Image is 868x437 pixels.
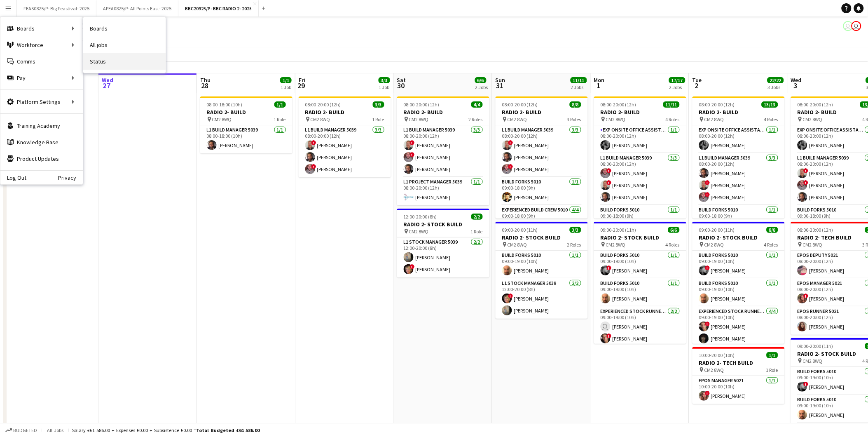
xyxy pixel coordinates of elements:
span: ! [607,334,612,338]
span: Sat [397,76,406,84]
div: 1 Job [379,84,390,90]
span: Thu [200,76,211,84]
span: 1 Role [372,116,384,122]
span: ! [607,168,612,173]
h3: RADIO 2- BUILD [299,108,391,116]
span: 08:00-20:00 (12h) [404,101,440,108]
app-job-card: 08:00-20:00 (12h)11/11RADIO 2- BUILD CM2 8WQ4 RolesExp Onsite Office Assistant 50121/108:00-20:00... [594,96,686,218]
span: 2 Roles [469,116,483,122]
div: 09:00-20:00 (11h)3/3RADIO 2- STOCK BUILD CM2 8WQ2 RolesBuild Forks 50101/109:00-19:00 (10h)[PERSO... [496,222,588,319]
span: CM2 8WQ [606,242,626,248]
span: 08:00-20:00 (12h) [305,101,341,108]
span: 11/11 [663,101,680,108]
span: ! [508,164,513,169]
div: Workforce [0,37,83,53]
span: ! [804,294,809,298]
div: 08:00-20:00 (12h)4/4RADIO 2- BUILD CM2 8WQ2 RolesL1 Build Manager 50393/308:00-20:00 (12h)![PERSO... [397,96,489,205]
h3: RADIO 2- TECH BUILD [693,359,785,367]
span: ! [705,192,710,197]
app-job-card: 08:00-18:00 (10h)1/1RADIO 2- BUILD CM2 8WQ1 RoleL1 Build Manager 50391/108:00-18:00 (10h)[PERSON_... [200,96,292,153]
span: 09:00-20:00 (11h) [502,227,538,233]
app-card-role: Experienced Build Crew 50104/409:00-18:00 (9h) [496,205,588,269]
div: 1 Job [281,84,291,90]
span: ! [410,152,415,157]
span: ! [705,391,710,396]
span: 1 [593,81,605,90]
div: 08:00-20:00 (12h)3/3RADIO 2- BUILD CM2 8WQ1 RoleL1 Build Manager 50393/308:00-20:00 (12h)![PERSON... [299,96,391,177]
a: All jobs [83,37,166,53]
span: CM2 8WQ [803,116,823,122]
app-job-card: 08:00-20:00 (12h)13/13RADIO 2- BUILD CM2 8WQ4 RolesExp Onsite Office Assistant 50121/108:00-20:00... [693,96,785,218]
a: Knowledge Base [0,134,83,150]
span: 30 [396,81,406,90]
span: 4/4 [471,101,483,108]
app-card-role: L1 Stock Manager 50392/212:00-20:00 (8h)[PERSON_NAME]![PERSON_NAME] [397,237,489,277]
app-card-role: L1 Build Manager 50393/308:00-20:00 (12h)![PERSON_NAME]![PERSON_NAME][PERSON_NAME] [594,153,686,205]
span: All jobs [45,427,65,433]
span: CM2 8WQ [704,367,724,373]
span: ! [311,140,316,145]
span: 2 Roles [567,242,581,248]
span: CM2 8WQ [704,116,724,122]
span: ! [705,180,710,185]
app-card-role: Build Forks 50101/109:00-18:00 (9h)[PERSON_NAME] [496,177,588,205]
h3: RADIO 2- STOCK BUILD [594,234,686,241]
app-card-role: Build Forks 50101/109:00-19:00 (10h)[PERSON_NAME] [594,279,686,307]
span: ! [705,322,710,327]
span: 3/3 [379,77,390,83]
span: 4 Roles [666,116,680,122]
span: 08:00-20:00 (12h) [502,101,538,108]
app-job-card: 08:00-20:00 (12h)8/8RADIO 2- BUILD CM2 8WQ3 RolesL1 Build Manager 50393/308:00-20:00 (12h)![PERSO... [496,96,588,218]
app-card-role: L1 Build Manager 50391/108:00-18:00 (10h)[PERSON_NAME] [200,125,292,153]
a: Status [83,53,166,70]
span: CM2 8WQ [311,116,330,122]
span: ! [804,180,809,185]
span: 4 Roles [764,116,778,122]
span: 8/8 [570,101,581,108]
div: 2 Jobs [669,84,685,90]
span: 1/1 [274,101,286,108]
button: Budgeted [4,426,38,435]
span: 1/1 [767,352,778,358]
span: 17/17 [669,77,686,83]
app-card-role: Experienced Stock Runner 50122/209:00-19:00 (10h) [PERSON_NAME]![PERSON_NAME] [594,307,686,347]
app-job-card: 10:00-20:00 (10h)1/1RADIO 2- TECH BUILD CM2 8WQ1 RoleEPOS Manager 50211/110:00-20:00 (10h)![PERSO... [693,347,785,404]
span: Budgeted [13,428,37,433]
div: 2 Jobs [475,84,488,90]
span: ! [705,265,710,270]
h3: RADIO 2- STOCK BUILD [693,234,785,241]
span: 22/22 [767,77,784,83]
app-card-role: EPOS Manager 50211/110:00-20:00 (10h)![PERSON_NAME] [693,376,785,404]
a: Product Updates [0,150,83,167]
h3: RADIO 2- STOCK BUILD [496,234,588,241]
app-card-role: L1 Build Manager 50393/308:00-20:00 (12h)![PERSON_NAME][PERSON_NAME]![PERSON_NAME] [299,125,391,177]
span: 08:00-18:00 (10h) [207,101,243,108]
span: 8/8 [767,227,778,233]
app-user-avatar: Elizabeth Ramirez Baca [852,21,861,31]
app-card-role: Exp Onsite Office Assistant 50121/108:00-20:00 (12h)[PERSON_NAME] [693,125,785,153]
span: 12:00-20:00 (8h) [404,214,437,220]
a: Log Out [0,174,26,181]
span: 09:00-20:00 (11h) [798,343,833,349]
h3: RADIO 2- BUILD [200,108,292,116]
span: 08:00-20:00 (12h) [601,101,636,108]
div: Platform Settings [0,94,83,110]
span: ! [508,294,513,298]
app-job-card: 12:00-20:00 (8h)2/2RADIO 2- STOCK BUILD CM2 8WQ1 RoleL1 Stock Manager 50392/212:00-20:00 (8h)[PER... [397,209,489,277]
span: 09:00-20:00 (11h) [699,227,735,233]
h3: RADIO 2- BUILD [496,108,588,116]
span: ! [410,264,415,269]
div: Boards [0,20,83,37]
span: 1 Role [274,116,286,122]
a: Privacy [58,174,83,181]
span: Mon [594,76,605,84]
app-card-role: Experienced Stock Runner 50124/409:00-19:00 (10h)![PERSON_NAME][PERSON_NAME] [693,307,785,371]
app-card-role: Build Forks 50101/109:00-19:00 (10h)[PERSON_NAME] [496,251,588,279]
app-card-role: Build Forks 50101/109:00-19:00 (10h)![PERSON_NAME] [594,251,686,279]
span: CM2 8WQ [508,116,527,122]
